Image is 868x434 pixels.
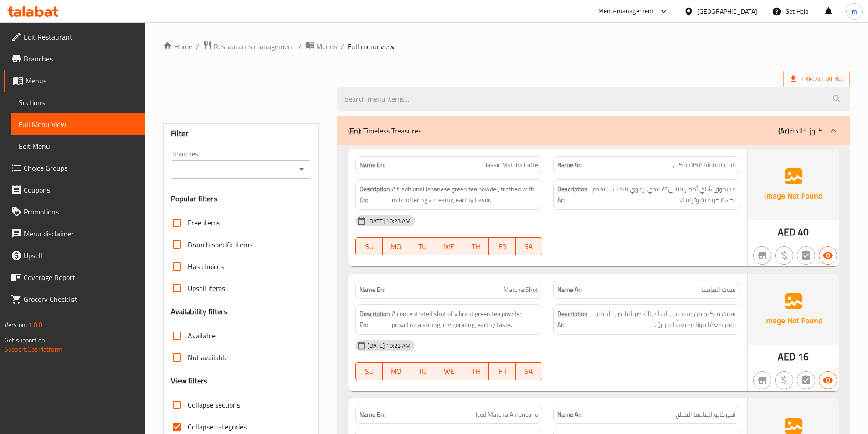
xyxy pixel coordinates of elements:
[188,421,247,432] span: Collapse categories
[775,371,793,389] button: Purchased item
[462,237,489,255] button: TH
[360,240,379,253] span: SU
[819,246,837,265] button: Available
[11,113,145,135] a: Full Menu View
[28,319,42,331] span: 1.0.0
[748,149,839,220] img: Ae5nvW7+0k+MAAAAAElFTkSuQmCC
[19,119,138,130] span: Full Menu View
[360,160,385,170] strong: Name En:
[392,308,538,331] span: A concentrated shot of vibrant green tea powder, providing a strong, invigorating, earthy taste.
[4,26,145,48] a: Edit Restaurant
[493,240,512,253] span: FR
[188,352,228,363] span: Not available
[392,184,538,206] span: A traditional Japanese green tea powder, frothed with milk, offering a creamy, earthy flavor.
[24,294,138,305] span: Grocery Checklist
[778,348,796,366] span: AED
[360,410,385,419] strong: Name En:
[557,410,582,419] strong: Name Ar:
[214,41,295,52] span: Restaurants management
[364,342,414,350] span: [DATE] 10:23 AM
[701,285,736,295] span: شوت الماتشا
[557,160,582,170] strong: Name Ar:
[489,237,515,255] button: FR
[188,399,240,410] span: Collapse sections
[409,362,436,380] button: TU
[440,365,459,378] span: WE
[466,240,485,253] span: TH
[4,245,145,266] a: Upsell
[11,135,145,157] a: Edit Menu
[778,223,796,241] span: AED
[748,274,839,345] img: Ae5nvW7+0k+MAAAAAElFTkSuQmCC
[19,97,138,108] span: Sections
[4,70,145,92] a: Menus
[503,285,538,295] span: Matcha Shot
[24,206,138,217] span: Promotions
[305,41,337,52] a: Menus
[337,87,850,111] input: search
[466,365,485,378] span: TH
[5,343,62,355] a: Support.OpsPlatform
[590,308,736,331] span: شوت مركزة من مسحوق الشاي الأخضر النابض بالحياة، توفر طعمًا قويًا ومنعشًا وترابيًا.
[386,365,406,378] span: MO
[482,160,538,170] span: Classic Matcha Latte
[697,6,757,16] div: [GEOGRAPHIC_DATA]
[519,240,539,253] span: SA
[348,124,361,138] b: (En):
[797,246,815,265] button: Not has choices
[337,116,850,145] div: (En): Timeless Treasures(Ar):كنوز خالدة
[360,184,390,206] strong: Description En:
[24,184,138,195] span: Coupons
[598,6,654,17] div: Menu-management
[171,194,312,204] h3: Popular filters
[516,237,542,255] button: SA
[753,246,771,265] button: Not branch specific item
[516,362,542,380] button: SA
[791,73,842,85] span: Export Menu
[348,41,395,52] span: Full menu view
[383,237,409,255] button: MO
[11,92,145,113] a: Sections
[298,41,302,52] li: /
[4,223,145,245] a: Menu disclaimer
[797,371,815,389] button: Not has choices
[462,362,489,380] button: TH
[295,163,308,176] button: Open
[4,201,145,223] a: Promotions
[26,75,138,86] span: Menus
[4,179,145,201] a: Coupons
[24,250,138,261] span: Upsell
[163,41,192,52] a: Home
[4,48,145,70] a: Branches
[386,240,406,253] span: MO
[188,261,224,272] span: Has choices
[557,308,588,331] strong: Description Ar:
[348,125,421,136] p: Timeless Treasures
[590,184,736,206] span: مسحوق شاي أخضر ياباني تقليدي، رغوي بالحليب ، يقدم نكهة كريمية وترابية.
[171,376,208,386] h3: View filters
[163,41,850,52] nav: breadcrumb
[196,41,199,52] li: /
[360,365,379,378] span: SU
[355,362,382,380] button: SU
[852,6,857,16] span: m
[4,157,145,179] a: Choice Groups
[753,371,771,389] button: Not branch specific item
[673,160,736,170] span: لاتيه الماتشا الكلاسيكي
[188,330,216,341] span: Available
[493,365,512,378] span: FR
[798,223,809,241] span: 40
[360,308,390,331] strong: Description En:
[24,272,138,283] span: Coverage Report
[316,41,337,52] span: Menus
[778,125,822,136] p: كنوز خالدة
[409,237,436,255] button: TU
[171,306,228,317] h3: Availability filters
[24,31,138,42] span: Edit Restaurant
[188,283,225,294] span: Upsell items
[436,237,462,255] button: WE
[476,410,538,419] span: Iced Matcha Americano
[188,239,252,250] span: Branch specific items
[24,228,138,239] span: Menu disclaimer
[489,362,515,380] button: FR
